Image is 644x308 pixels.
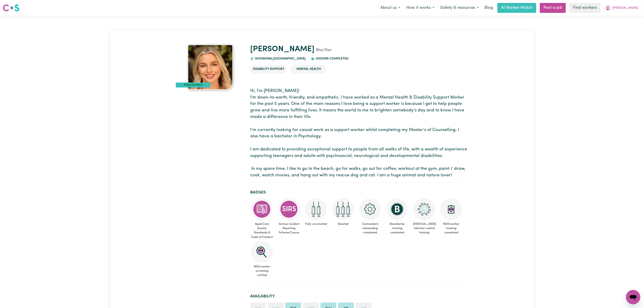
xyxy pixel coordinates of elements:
[176,83,210,87] div: #OpenForWork
[277,220,301,237] span: Serious Incident Reporting Scheme Course
[440,198,462,220] img: CS Academy: Introduction to NDIS Worker Training course completed
[377,3,403,13] button: About us
[3,3,19,13] a: Careseekers logo
[437,3,482,13] button: Safety & resources
[403,3,437,13] button: How it works
[250,220,274,241] span: Aged Care Quality Standards & Code of Conduct
[612,6,638,11] span: [PERSON_NAME]
[291,65,327,74] li: Mental Health
[305,198,327,220] img: Care and support worker has received 2 doses of COVID-19 vaccine
[359,198,381,220] img: CS Academy: Careseekers Onboarding course completed
[497,3,536,13] a: AI Worker Match
[188,45,233,90] img: Isabella
[440,220,463,237] span: NDIS worker training completed
[569,3,600,13] a: Find workers
[250,45,314,53] a: [PERSON_NAME]
[315,57,348,60] span: 0 hours completed
[358,220,382,237] span: Careseekers onboarding completed
[304,220,328,228] span: Fully vaccinated
[413,198,435,220] img: CS Academy: COVID-19 Infection Control Training course completed
[250,88,468,179] p: Hi, I'm [PERSON_NAME]! I'm down-to-earth, friendly, and empathetic. I have worked as a Mental Hea...
[251,241,273,263] img: NDIS Worker Screening Verified
[331,220,355,228] span: Boosted
[314,48,332,52] span: She/Her
[250,65,287,74] li: Disability Support
[626,290,640,304] iframe: Button to launch messaging window, conversation in progress
[3,4,19,12] img: Careseekers logo
[250,190,468,195] h2: Badges
[251,198,273,220] img: CS Academy: Aged Care Quality Standards & Code of Conduct course completed
[332,198,354,220] img: Care and support worker has received booster dose of COVID-19 vaccination
[482,3,496,13] a: Blog
[250,263,274,279] span: NDIS worker screening verified
[250,294,468,299] h2: Availability
[386,198,408,220] img: CS Academy: Boundaries in care and support work course completed
[413,220,436,237] span: [MEDICAL_DATA] infection control training
[278,198,300,220] img: CS Academy: Serious Incident Reporting Scheme course completed
[540,3,566,13] a: Post a job
[602,3,641,13] button: My Account
[254,57,306,60] span: WOONONA , [GEOGRAPHIC_DATA]
[176,45,245,90] a: Isabella's profile picture'#OpenForWork
[385,220,409,237] span: Boundaries training completed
